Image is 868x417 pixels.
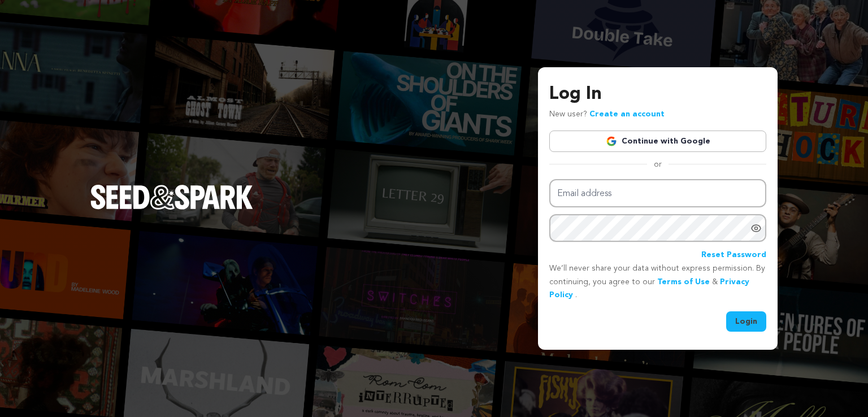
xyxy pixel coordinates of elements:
p: We’ll never share your data without express permission. By continuing, you agree to our & . [549,262,766,302]
span: or [647,159,669,170]
h3: Log In [549,81,766,108]
a: Continue with Google [549,131,766,152]
a: Seed&Spark Homepage [90,185,253,232]
img: Google logo [606,136,617,147]
input: Email address [549,179,766,208]
p: New user? [549,108,665,121]
img: Seed&Spark Logo [90,185,253,210]
a: Create an account [589,110,665,118]
a: Reset Password [701,249,766,262]
button: Login [726,311,766,332]
a: Terms of Use [657,278,710,286]
a: Show password as plain text. Warning: this will display your password on the screen. [750,223,762,234]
